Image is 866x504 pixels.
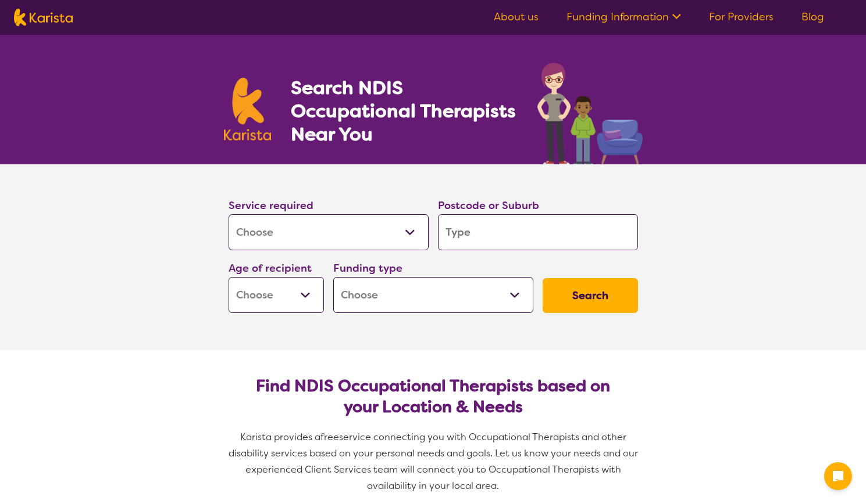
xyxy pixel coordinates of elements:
a: For Providers [709,10,774,24]
img: Karista logo [224,78,272,141]
span: service connecting you with Occupational Therapists and other disability services based on your p... [229,431,640,492]
a: About us [494,10,539,24]
label: Postcode or Suburb [438,199,539,213]
img: Karista logo [14,9,73,26]
label: Age of recipient [229,261,312,275]
img: occupational-therapy [537,63,643,164]
span: Karista provides a [240,431,320,443]
a: Funding Information [566,10,681,24]
label: Funding type [333,261,402,275]
span: free [320,431,339,443]
h2: Find NDIS Occupational Therapists based on your Location & Needs [238,376,629,417]
input: Type [438,214,638,250]
h1: Search NDIS Occupational Therapists Near You [291,76,517,146]
label: Service required [229,199,313,213]
a: Blog [801,10,824,24]
button: Search [543,278,638,313]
